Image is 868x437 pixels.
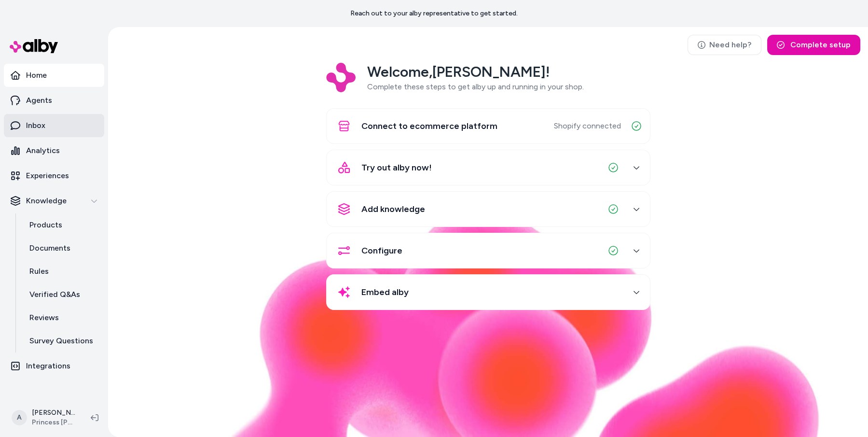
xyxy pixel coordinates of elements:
[4,189,104,212] button: Knowledge
[29,242,70,254] p: Documents
[767,35,860,55] button: Complete setup
[20,237,104,260] a: Documents
[361,202,425,216] span: Add knowledge
[4,89,104,112] a: Agents
[26,360,70,372] p: Integrations
[332,114,644,138] button: Connect to ecommerce platformShopify connected
[332,197,644,221] button: Add knowledge
[4,114,104,137] a: Inbox
[332,156,644,179] button: Try out alby now!
[332,281,644,304] button: Embed alby
[4,139,104,162] a: Analytics
[26,70,47,81] p: Home
[20,260,104,283] a: Rules
[20,213,104,237] a: Products
[350,9,518,18] p: Reach out to your alby representative to get started.
[4,64,104,87] a: Home
[26,170,69,182] p: Experiences
[29,289,80,300] p: Verified Q&As
[20,283,104,306] a: Verified Q&As
[29,335,93,347] p: Survey Questions
[688,35,761,55] a: Need help?
[367,63,584,81] h2: Welcome, [PERSON_NAME] !
[29,312,59,324] p: Reviews
[361,161,432,174] span: Try out alby now!
[29,266,49,277] p: Rules
[4,354,104,378] a: Integrations
[26,95,52,106] p: Agents
[6,402,83,433] button: A[PERSON_NAME]Princess [PERSON_NAME] USA
[26,195,67,207] p: Knowledge
[32,418,75,427] span: Princess [PERSON_NAME] USA
[367,82,584,91] span: Complete these steps to get alby up and running in your shop.
[326,63,356,92] img: Logo
[26,120,45,131] p: Inbox
[554,120,621,132] span: Shopify connected
[20,306,104,329] a: Reviews
[361,119,497,133] span: Connect to ecommerce platform
[26,145,60,156] p: Analytics
[361,285,409,299] span: Embed alby
[361,244,402,257] span: Configure
[4,164,104,187] a: Experiences
[10,39,58,53] img: alby Logo
[332,239,644,262] button: Configure
[20,329,104,352] a: Survey Questions
[32,408,75,418] p: [PERSON_NAME]
[29,219,62,231] p: Products
[12,410,27,425] span: A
